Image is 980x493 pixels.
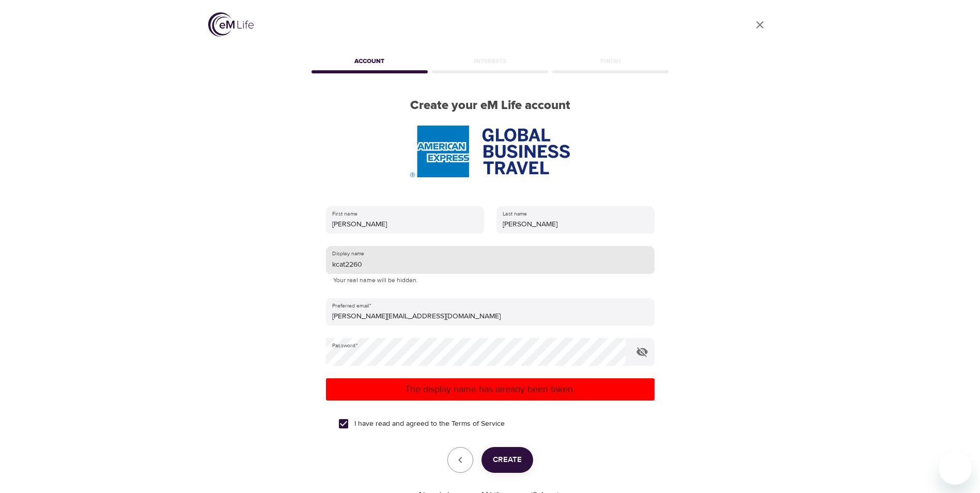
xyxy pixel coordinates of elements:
[748,12,772,37] a: close
[309,98,671,113] h2: Create your eM Life account
[208,12,254,37] img: logo
[481,447,533,473] button: Create
[333,275,647,286] p: Your real name will be hidden.
[493,453,522,467] span: Create
[330,382,650,396] p: The display name has already been taken.
[410,126,569,177] img: AmEx%20GBT%20logo.png
[354,419,505,429] span: I have read and agreed to the
[939,452,972,485] iframe: Button to launch messaging window
[452,419,505,429] a: Terms of Service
